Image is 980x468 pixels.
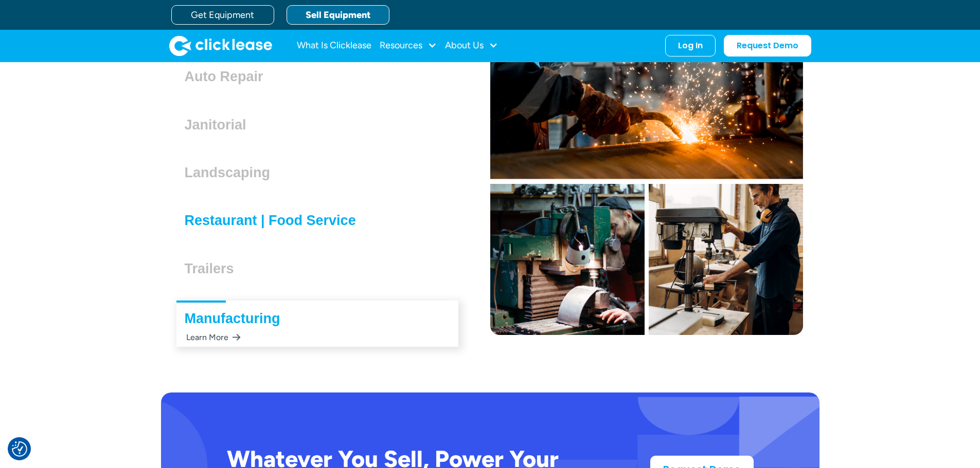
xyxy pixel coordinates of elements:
[12,441,27,457] img: Revisit consent button
[185,261,242,276] h3: Trailers
[185,69,272,84] h3: Auto Repair
[169,35,272,56] img: Clicklease logo
[297,35,371,56] a: What Is Clicklease
[380,35,437,56] div: Resources
[678,41,703,51] div: Log In
[287,5,389,25] a: Sell Equipment
[185,213,364,228] h3: Restaurant | Food Service
[185,117,255,133] h3: Janitorial
[185,165,279,180] h3: Landscaping
[724,35,811,57] a: Request Demo
[445,35,498,56] div: About Us
[185,327,241,347] div: Learn More
[171,5,274,25] a: Get Equipment
[185,311,289,326] h3: Manufacturing
[169,35,272,56] a: home
[12,441,27,457] button: Consent Preferences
